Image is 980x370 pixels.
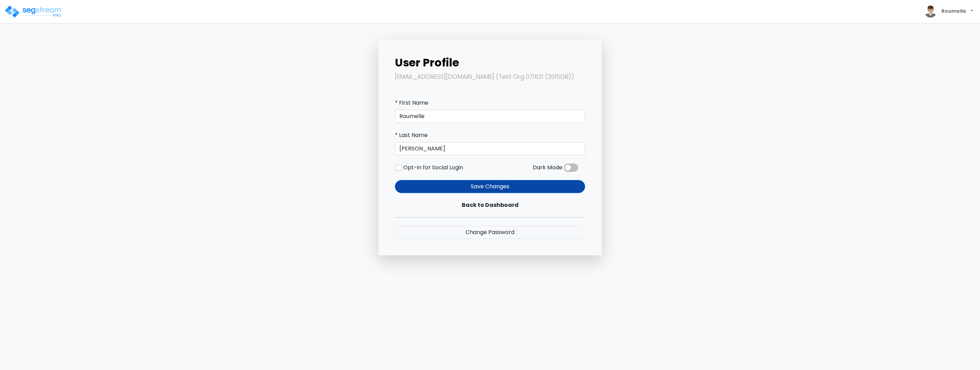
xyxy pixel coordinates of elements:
label: Dark Mode [533,163,562,172]
label: Opt-in for Social Login [403,163,463,172]
label: Toggle Dark Mode [564,163,578,172]
span: Roumelle [922,3,976,20]
button: Save Changes [395,180,585,193]
label: * First Name [395,99,428,107]
a: Back to Dashboard [395,199,585,212]
img: logo_pro_r.png [4,5,63,19]
a: Change Password [395,226,585,239]
img: avatar.png [925,6,937,18]
h2: User Profile [395,56,585,69]
p: [EMAIL_ADDRESS][DOMAIN_NAME] (Test Org 071521 (2015DB)) [395,72,585,82]
label: * Last Name [395,131,428,139]
b: Roumelle [941,8,966,14]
